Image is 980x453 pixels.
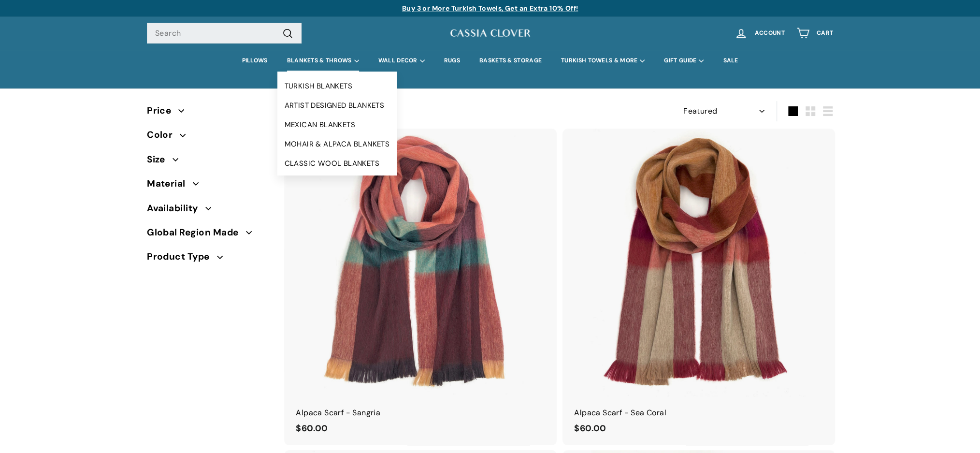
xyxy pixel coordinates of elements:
[713,50,748,72] a: SALE
[574,407,823,419] div: Alpaca Scarf - Sea Coral
[147,101,271,125] button: Price
[147,249,217,264] span: Product Type
[286,105,560,117] div: 5 products
[277,154,397,173] a: CLASSIC WOOL BLANKETS
[729,19,791,47] a: Account
[296,423,328,434] span: $60.00
[147,247,271,271] button: Product Type
[128,50,852,72] div: Primary
[817,30,833,36] span: Cart
[286,129,555,445] a: Alpaca Scarf - Sangria
[147,103,178,118] span: Price
[147,150,271,174] button: Size
[654,50,713,72] summary: GIFT GUIDE
[470,50,551,72] a: BASKETS & STORAGE
[755,30,785,36] span: Account
[147,201,205,216] span: Availability
[296,407,545,419] div: Alpaca Scarf - Sangria
[147,128,180,142] span: Color
[369,50,434,72] summary: WALL DECOR
[277,50,369,72] summary: BLANKETS & THROWS
[434,50,470,72] a: RUGS
[791,19,839,47] a: Cart
[147,174,271,198] button: Material
[402,4,578,13] a: Buy 3 or More Turkish Towels, Get an Extra 10% Off!
[277,115,397,134] a: MEXICAN BLANKETS
[277,134,397,154] a: MOHAIR & ALPACA BLANKETS
[147,125,271,149] button: Color
[574,423,606,434] span: $60.00
[147,199,271,223] button: Availability
[147,223,271,247] button: Global Region Made
[147,225,246,240] span: Global Region Made
[147,23,302,44] input: Search
[551,50,654,72] summary: TURKISH TOWELS & MORE
[147,176,193,191] span: Material
[277,76,397,96] a: TURKISH BLANKETS
[232,50,277,72] a: PILLOWS
[147,152,173,167] span: Size
[564,129,833,445] a: Alpaca Scarf - Sea Coral
[277,96,397,115] a: ARTIST DESIGNED BLANKETS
